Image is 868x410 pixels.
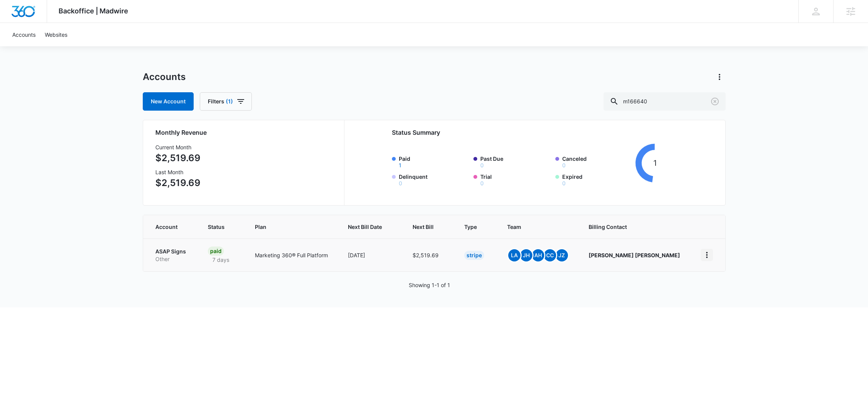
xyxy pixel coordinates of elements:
[399,155,469,168] label: Paid
[339,238,403,271] td: [DATE]
[713,71,726,83] button: Actions
[59,7,128,15] span: Backoffice | Madwire
[208,247,224,256] div: Paid
[508,249,520,261] span: LA
[8,23,40,46] a: Accounts
[604,92,726,111] input: Search
[348,223,383,231] span: Next Bill Date
[226,99,233,104] span: (1)
[589,223,682,231] span: Billing Contact
[155,151,201,165] p: $2,519.69
[208,256,234,264] p: 7 days
[480,155,551,168] label: Past Due
[507,223,560,231] span: Team
[562,155,633,168] label: Canceled
[589,252,680,258] strong: [PERSON_NAME] [PERSON_NAME]
[143,92,194,111] a: New Account
[399,163,401,168] button: Paid
[653,158,657,168] tspan: 1
[40,23,72,46] a: Websites
[155,255,190,263] p: Other
[392,128,675,137] h2: Status Summary
[208,223,225,231] span: Status
[464,251,484,260] div: Stripe
[200,92,252,111] button: Filters(1)
[464,223,478,231] span: Type
[155,168,201,176] h3: Last Month
[413,223,434,231] span: Next Bill
[155,143,201,151] h3: Current Month
[155,128,335,137] h2: Monthly Revenue
[155,176,201,190] p: $2,519.69
[143,71,186,83] h1: Accounts
[701,249,713,261] button: home
[403,238,455,271] td: $2,519.69
[480,173,551,186] label: Trial
[562,173,633,186] label: Expired
[544,249,556,261] span: CC
[520,249,532,261] span: JH
[556,249,568,261] span: JZ
[255,251,330,259] p: Marketing 360® Full Platform
[709,95,721,108] button: Clear
[155,223,179,231] span: Account
[532,249,544,261] span: AH
[155,248,190,263] a: ASAP SignsOther
[409,281,450,289] p: Showing 1-1 of 1
[255,223,330,231] span: Plan
[399,173,469,186] label: Delinquent
[155,248,190,255] p: ASAP Signs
